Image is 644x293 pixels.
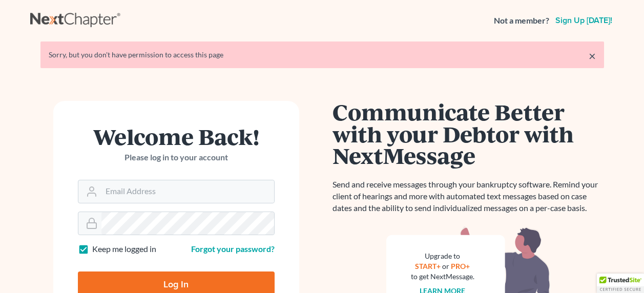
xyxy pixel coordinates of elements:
[442,262,449,270] span: or
[333,179,604,214] p: Send and receive messages through your bankruptcy software. Remind your client of hearings and mo...
[191,244,275,254] a: Forgot your password?
[411,251,474,261] div: Upgrade to
[411,271,474,282] div: to get NextMessage.
[78,125,275,148] h1: Welcome Back!
[333,101,604,166] h1: Communicate Better with your Debtor with NextMessage
[49,50,596,60] div: Sorry, but you don't have permission to access this page
[553,16,614,25] a: Sign up [DATE]!
[101,180,274,203] input: Email Address
[597,274,644,293] div: TrustedSite Certified
[78,152,275,163] p: Please log in to your account
[451,262,470,270] a: PRO+
[415,262,441,270] a: START+
[589,50,596,62] a: ×
[494,15,549,27] strong: Not a member?
[92,243,156,255] label: Keep me logged in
